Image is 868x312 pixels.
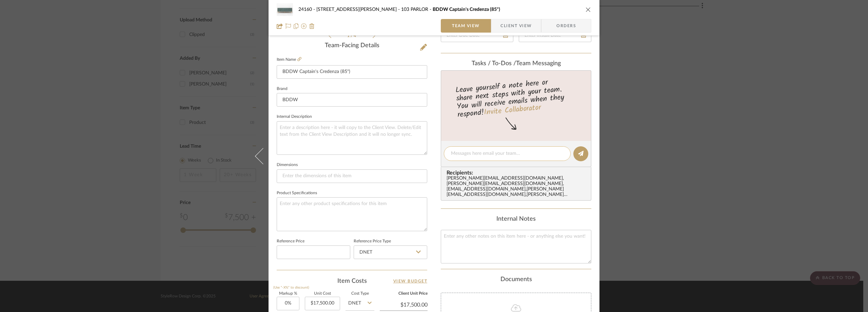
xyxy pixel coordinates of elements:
[277,277,427,285] div: Item Costs
[447,170,588,176] span: Recipients:
[277,191,317,195] label: Product Specifications
[472,60,516,67] span: Tasks / To-Dos /
[440,75,592,121] div: Leave yourself a note here or share next steps with your team. You will receive emails when they ...
[447,176,588,198] div: [PERSON_NAME][EMAIL_ADDRESS][DOMAIN_NAME] , [PERSON_NAME][EMAIL_ADDRESS][DOMAIN_NAME] , [EMAIL_AD...
[433,7,500,12] span: BDDW Captain's Credenza (85")
[277,93,427,107] input: Enter Brand
[500,19,532,33] span: Client View
[277,65,427,79] input: Enter Item Name
[452,19,480,33] span: Team View
[277,163,298,167] label: Dimensions
[354,240,391,243] label: Reference Price Type
[277,87,288,91] label: Brand
[549,19,584,33] span: Orders
[347,34,351,38] span: 1
[346,292,374,295] label: Cost Type
[484,102,541,119] a: Invite Collaborator
[441,60,591,68] div: team Messaging
[277,169,427,183] input: Enter the dimensions of this item
[441,276,591,283] div: Documents
[277,240,304,243] label: Reference Price
[393,277,428,285] a: View Budget
[585,6,591,13] button: close
[277,3,293,16] img: e7e1d575-e5cd-4a95-b752-484346e103f0_48x40.jpg
[354,34,357,38] span: 4
[277,42,427,50] div: Team-Facing Details
[309,23,315,29] img: Remove from project
[380,292,428,295] label: Client Unit Price
[277,115,312,118] label: Internal Description
[277,57,301,62] label: Item Name
[277,292,299,295] label: Markup %
[401,7,433,12] span: 103 PARLOR
[441,216,591,223] div: Internal Notes
[298,7,401,12] span: 24160 - [STREET_ADDRESS][PERSON_NAME]
[305,292,340,295] label: Unit Cost
[351,34,354,38] span: /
